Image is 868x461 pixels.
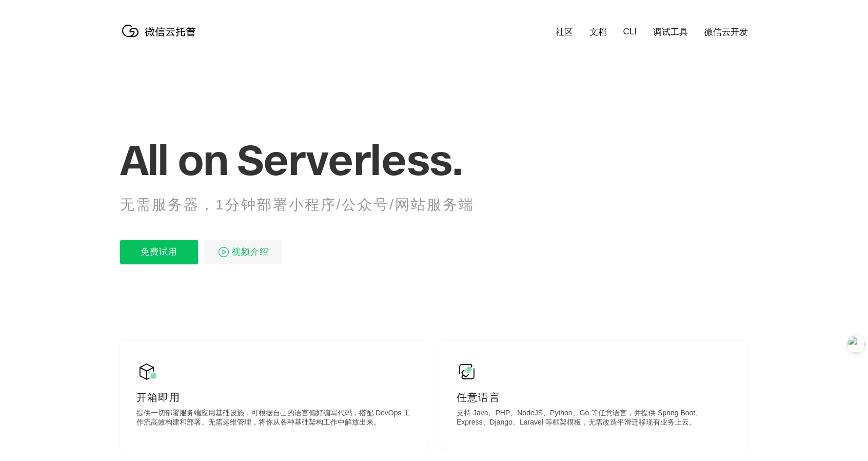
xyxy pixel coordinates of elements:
span: 视频介绍 [232,240,269,264]
a: CLI [623,27,637,37]
span: Serverless. [237,134,462,185]
img: video_play.svg [218,246,230,258]
span: All on [120,134,227,185]
p: 支持 Java、PHP、NodeJS、Python、Go 等任意语言，并提供 Spring Boot、Express、Django、Laravel 等框架模板，无需改造平滑迁移现有业务上云。 [457,409,732,429]
p: 提供一切部署服务端应用基础设施，可根据自己的语言偏好编写代码，搭配 DevOps 工作流高效构建和部署。无需运维管理，将你从各种基础架构工作中解放出来。 [136,409,411,429]
a: 微信云托管 [120,34,202,43]
a: 调试工具 [653,26,688,38]
a: 微信云开发 [704,26,748,38]
p: 无需服务器，1分钟部署小程序/公众号/网站服务端 [120,195,494,215]
p: 免费试用 [120,240,198,264]
a: 社区 [556,26,573,38]
p: 开箱即用 [136,390,411,405]
p: 任意语言 [457,390,732,405]
a: 文档 [589,26,607,38]
img: 微信云托管 [120,21,202,41]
